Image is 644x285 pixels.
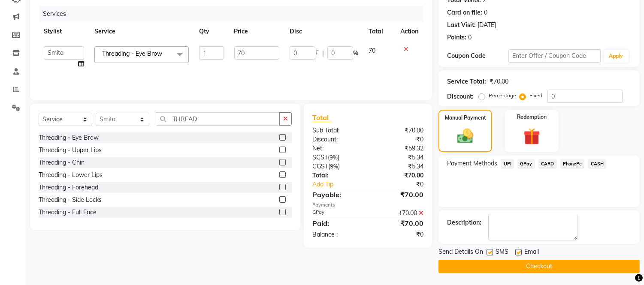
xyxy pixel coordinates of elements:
div: ₹0 [368,230,430,239]
div: Description: [447,218,481,227]
span: CGST [312,162,328,170]
th: Service [89,22,194,41]
div: Threading - Eye Brow [39,133,99,142]
img: _cash.svg [452,127,478,145]
div: Threading - Upper Lips [39,146,102,155]
div: Card on file: [447,8,482,17]
div: Threading - Full Face [39,208,97,217]
div: Discount: [447,92,474,101]
div: ₹59.32 [368,144,430,153]
span: Email [524,247,539,258]
span: UPI [501,159,514,169]
th: Disc [284,22,363,41]
span: % [353,49,358,58]
span: PhonePe [560,159,585,169]
div: Discount: [306,135,368,144]
div: [DATE] [478,21,496,30]
img: _gift.svg [518,126,545,147]
span: 9% [330,154,338,161]
span: GPay [517,159,535,169]
div: ₹70.00 [368,189,430,200]
div: ₹70.00 [490,77,508,86]
a: x [162,50,166,57]
div: Balance : [306,230,368,239]
span: Send Details On [438,247,483,258]
span: 70 [369,47,375,54]
th: Action [395,22,423,41]
th: Total [363,22,395,41]
div: Threading - Side Locks [39,195,102,204]
div: Points: [447,33,466,42]
div: ₹0 [368,135,430,144]
a: Add Tip [306,180,378,189]
div: ₹0 [378,180,430,189]
div: 0 [484,8,487,17]
div: Last Visit: [447,21,476,30]
div: Threading - Chin [39,158,85,167]
div: Net: [306,144,368,153]
input: Enter Offer / Coupon Code [508,49,600,63]
label: Redemption [517,113,547,121]
div: ( ) [306,153,368,162]
div: ₹70.00 [368,171,430,180]
label: Percentage [489,92,516,99]
div: ₹5.34 [368,153,430,162]
th: Qty [194,22,229,41]
div: Sub Total: [306,126,368,135]
div: ( ) [306,162,368,171]
div: Threading - Lower Lips [39,171,103,180]
span: SMS [496,247,508,258]
button: Checkout [438,260,640,273]
div: Service Total: [447,77,486,86]
span: CARD [538,159,557,169]
span: CASH [588,159,606,169]
label: Fixed [529,92,542,99]
label: Manual Payment [445,114,486,122]
span: | [322,49,324,58]
th: Price [229,22,284,41]
span: Threading - Eye Brow [102,50,162,57]
th: Stylist [39,22,89,41]
div: ₹70.00 [368,209,430,218]
div: ₹70.00 [368,218,430,228]
div: Payable: [306,189,368,200]
div: ₹5.34 [368,162,430,171]
input: Search or Scan [156,112,280,126]
span: Total [312,113,332,122]
span: SGST [312,153,328,161]
div: Paid: [306,218,368,228]
div: GPay [306,209,368,218]
div: Services [39,6,430,22]
div: Coupon Code [447,51,508,60]
button: Apply [604,50,629,63]
div: Threading - Forehead [39,183,98,192]
div: Payments [312,201,423,209]
span: Payment Methods [447,159,497,168]
div: ₹70.00 [368,126,430,135]
span: F [315,49,319,58]
div: Total: [306,171,368,180]
div: 0 [468,33,472,42]
span: 9% [330,163,338,170]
